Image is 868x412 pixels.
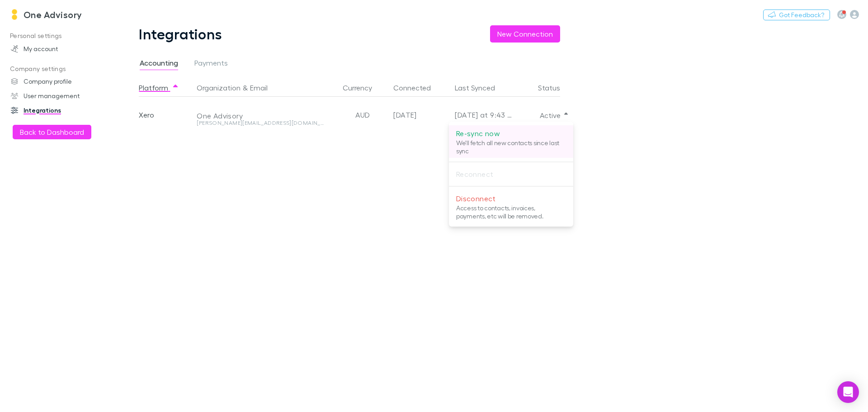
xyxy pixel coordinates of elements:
p: Disconnect [456,193,566,204]
div: Open Intercom Messenger [837,381,859,403]
li: DisconnectAccess to contacts, invoices, payments, etc will be removed. [449,190,573,223]
p: Access to contacts, invoices, payments, etc will be removed. [456,204,566,220]
p: Re-sync now [456,128,566,139]
li: Re-sync nowWe'll fetch all new contacts since last sync [449,125,573,158]
p: We'll fetch all new contacts since last sync [456,139,566,155]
